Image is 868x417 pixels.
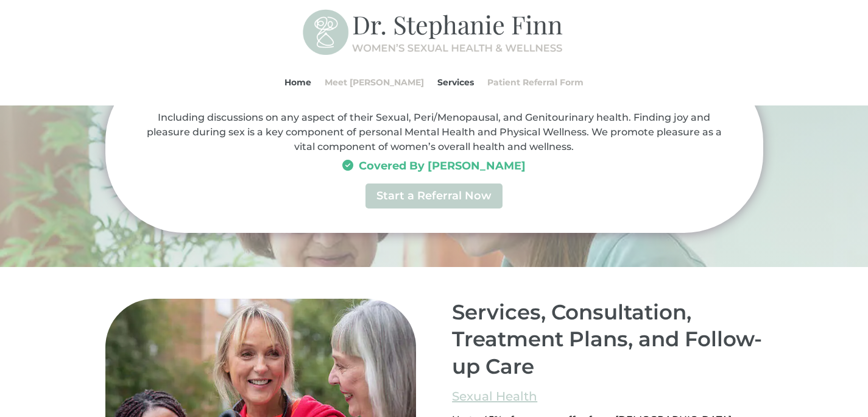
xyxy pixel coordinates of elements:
[487,59,584,105] a: Patient Referral Form
[452,386,537,407] a: Sexual Health
[142,154,727,177] h3: Covered By [PERSON_NAME]
[437,59,474,105] a: Services
[365,184,503,208] a: Start a Referral Now
[142,110,727,154] p: Including discussions on any aspect of their Sexual, Peri/Menopausal, and Genitourinary health. F...
[284,59,311,105] a: Home
[452,299,763,386] h2: Services, Consultation, Treatment Plans, and Follow-up Care
[325,59,424,105] a: Meet [PERSON_NAME]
